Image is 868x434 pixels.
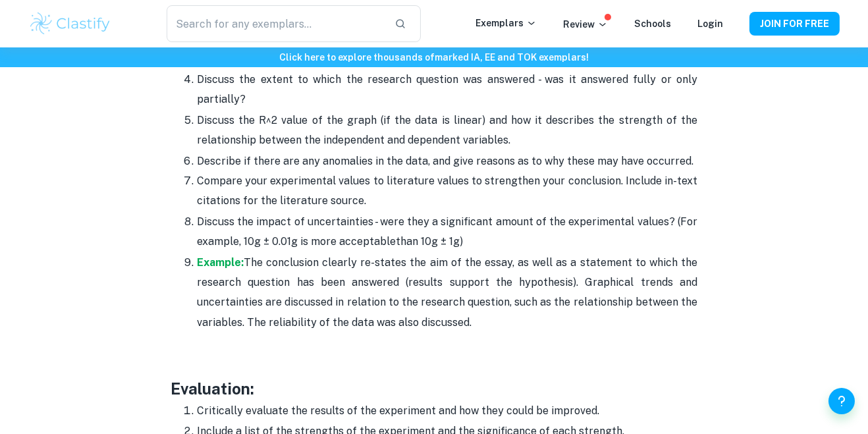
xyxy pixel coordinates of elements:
span: The conclusion clearly re-states the aim of the essay, as well as a statement to which the resear... [197,257,697,329]
a: Example: [197,257,244,269]
button: Help and Feedback [828,388,855,414]
button: JOIN FOR FREE [749,12,840,36]
span: than 10g ± 1g) [396,236,463,248]
p: Discuss the extent to which the research question was answered - was it answered fully or only pa... [197,70,697,110]
input: Search for any exemplars... [167,5,384,42]
img: Clastify logo [28,11,112,37]
a: Schools [634,18,671,29]
h6: Click here to explore thousands of marked IA, EE and TOK exemplars ! [3,50,865,65]
p: Review [563,17,608,32]
p: Discuss the R^2 value of the graph (if the data is linear) and how it describes the strength of t... [197,111,697,151]
p: Describe if there are any anomalies in the data, and give reasons as to why these may have occurred. [197,151,697,171]
p: Discuss the impact of uncertainties - were they a significant amount of the experimental values? ... [197,213,697,253]
p: Exemplars [475,16,537,30]
span: Evaluation: [171,380,254,398]
a: Login [697,18,723,29]
p: Compare your experimental values to literature values to strengthen your conclusion. Include in-t... [197,172,697,212]
p: Critically evaluate the results of the experiment and how they could be improved. [197,402,697,421]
